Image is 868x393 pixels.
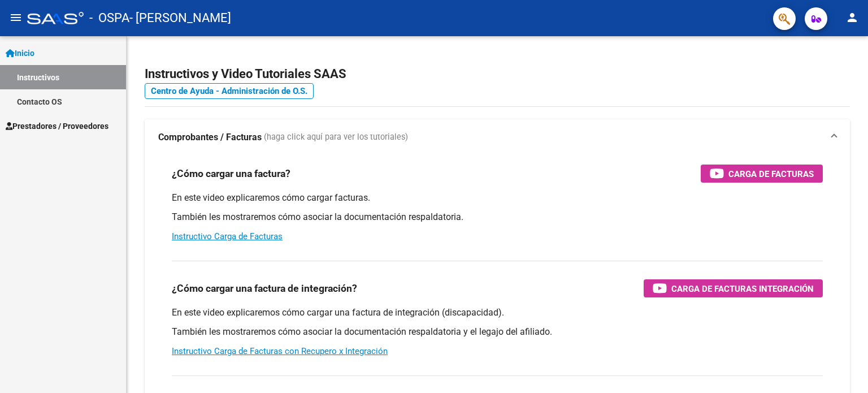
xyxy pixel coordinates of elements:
[6,120,108,132] span: Prestadores / Proveedores
[172,231,283,241] a: Instructivo Carga de Facturas
[6,47,34,59] span: Inicio
[158,131,262,144] strong: Comprobantes / Facturas
[172,280,357,296] h3: ¿Cómo cargar una factura de integración?
[145,83,314,99] a: Centro de Ayuda - Administración de O.S.
[9,11,23,24] mat-icon: menu
[172,346,388,356] a: Instructivo Carga de Facturas con Recupero x Integración
[172,192,823,204] p: En este video explicaremos cómo cargar facturas.
[830,355,857,382] iframe: Intercom live chat
[172,326,823,338] p: También les mostraremos cómo asociar la documentación respaldatoria y el legajo del afiliado.
[172,166,290,182] h3: ¿Cómo cargar una factura?
[264,131,408,144] span: (haga click aquí para ver los tutoriales)
[845,11,859,24] mat-icon: person
[129,6,231,31] span: - [PERSON_NAME]
[172,211,823,223] p: También les mostraremos cómo asociar la documentación respaldatoria.
[728,167,814,181] span: Carga de Facturas
[89,6,129,31] span: - OSPA
[145,119,850,156] mat-expansion-panel-header: Comprobantes / Facturas (haga click aquí para ver los tutoriales)
[644,279,823,297] button: Carga de Facturas Integración
[172,306,823,319] p: En este video explicaremos cómo cargar una factura de integración (discapacidad).
[145,63,850,85] h2: Instructivos y Video Tutoriales SAAS
[671,282,814,296] span: Carga de Facturas Integración
[701,165,823,183] button: Carga de Facturas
